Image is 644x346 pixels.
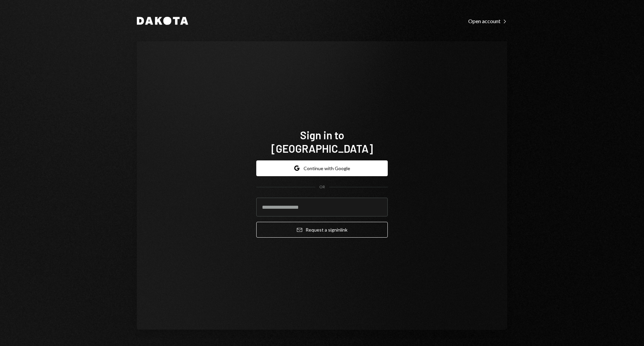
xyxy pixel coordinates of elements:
button: Continue with Google [256,160,388,176]
button: Request a signinlink [256,222,388,238]
div: Open account [468,18,507,24]
a: Open account [468,17,507,24]
h1: Sign in to [GEOGRAPHIC_DATA] [256,128,388,155]
div: OR [319,184,325,190]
